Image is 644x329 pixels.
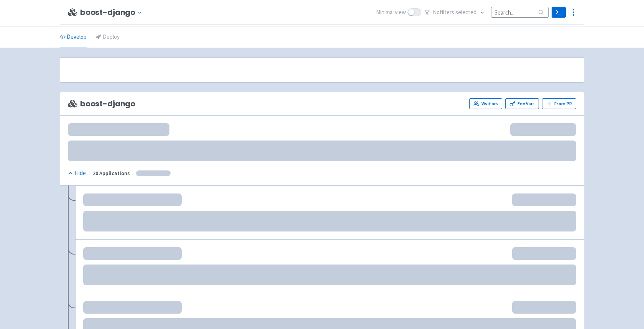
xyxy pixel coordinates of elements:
[96,26,120,48] a: Deploy
[376,8,406,17] span: Minimal view
[542,98,576,109] button: From PR
[552,7,566,18] a: Terminal
[505,98,539,109] a: Env Vars
[469,98,502,109] a: Visitors
[60,26,87,48] a: Develop
[455,8,476,16] span: selected
[93,169,130,178] div: 20 Applications
[491,7,549,17] input: Search...
[80,8,145,17] button: boost-django
[68,169,87,178] button: Hide
[68,99,135,108] span: boost-django
[68,169,86,178] div: Hide
[433,8,476,17] span: No filter s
